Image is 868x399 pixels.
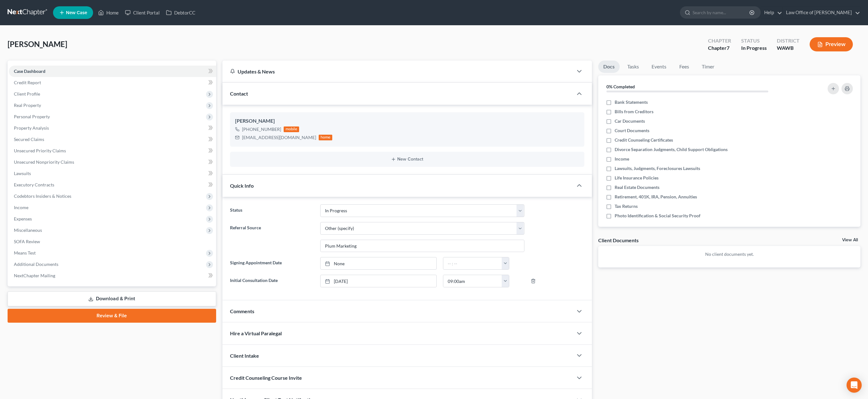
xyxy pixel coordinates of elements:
[14,91,40,97] span: Client Profile
[14,148,66,153] span: Unsecured Priority Claims
[14,261,58,267] span: Additional Documents
[708,44,731,52] div: Chapter
[227,275,317,287] label: Initial Consultation Date
[14,205,28,210] span: Income
[727,45,729,51] span: 7
[9,179,216,191] a: Executory Contracts
[847,378,862,393] div: Open Intercom Messenger
[227,222,317,252] label: Referral Source
[235,117,579,125] div: [PERSON_NAME]
[9,77,216,88] a: Credit Report
[598,61,620,73] a: Docs
[14,159,74,165] span: Unsecured Nonpriority Claims
[242,134,316,141] div: [EMAIL_ADDRESS][DOMAIN_NAME]
[284,126,299,132] div: mobile
[321,275,436,287] a: [DATE]
[9,156,216,168] a: Unsecured Nonpriority Claims
[741,44,767,52] div: In Progress
[777,44,800,52] div: WAWB
[8,309,216,323] a: Review & File
[603,251,855,257] p: No client documents yet.
[14,182,54,187] span: Executory Contracts
[708,37,731,44] div: Chapter
[9,134,216,145] a: Secured Claims
[14,137,44,142] span: Secured Claims
[9,168,216,179] a: Lawsuits
[777,37,800,44] div: District
[230,308,254,314] span: Comments
[66,10,87,15] span: New Case
[615,137,673,143] span: Credit Counseling Certificates
[9,66,216,77] a: Case Dashboard
[443,257,502,269] input: -- : --
[319,135,333,140] div: home
[615,99,648,105] span: Bank Statements
[8,291,216,306] a: Download & Print
[14,125,49,131] span: Property Analysis
[697,61,719,73] a: Timer
[9,145,216,156] a: Unsecured Priority Claims
[14,193,71,199] span: Codebtors Insiders & Notices
[842,238,858,242] a: View All
[14,171,31,176] span: Lawsuits
[8,39,67,49] span: [PERSON_NAME]
[615,165,700,172] span: Lawsuits, Judgments, Foreclosures Lawsuits
[615,127,649,134] span: Court Documents
[14,227,42,233] span: Miscellaneous
[14,239,40,244] span: SOFA Review
[9,236,216,247] a: SOFA Review
[242,126,281,132] div: [PHONE_NUMBER]
[674,61,694,73] a: Fees
[606,84,635,89] strong: 0% Completed
[14,273,55,278] span: NextChapter Mailing
[9,270,216,281] a: NextChapter Mailing
[615,184,659,191] span: Real Estate Documents
[443,275,502,287] input: -- : --
[14,80,41,85] span: Credit Report
[810,37,853,51] button: Preview
[95,7,122,18] a: Home
[14,216,32,221] span: Expenses
[14,250,36,255] span: Means Test
[163,7,198,18] a: DebtorCC
[9,122,216,134] a: Property Analysis
[615,146,728,153] span: Divorce Separation Judgments, Child Support Obligations
[615,118,645,124] span: Car Documents
[14,103,41,108] span: Real Property
[14,68,45,74] span: Case Dashboard
[230,68,565,75] div: Updates & News
[230,353,259,359] span: Client Intake
[227,257,317,270] label: Signing Appointment Date
[615,109,653,115] span: Bills from Creditors
[693,7,750,18] input: Search by name...
[615,156,629,162] span: Income
[122,7,163,18] a: Client Portal
[761,7,782,18] a: Help
[230,330,282,336] span: Hire a Virtual Paralegal
[622,61,644,73] a: Tasks
[615,203,638,209] span: Tax Returns
[598,237,639,244] div: Client Documents
[615,175,658,181] span: Life Insurance Policies
[615,194,697,200] span: Retirement, 401K, IRA, Pension, Annuities
[741,37,767,44] div: Status
[14,114,50,119] span: Personal Property
[230,91,248,97] span: Contact
[230,375,302,381] span: Credit Counseling Course Invite
[321,240,524,252] input: Other Referral Source
[321,257,436,269] a: None
[647,61,671,73] a: Events
[783,7,860,18] a: Law Office of [PERSON_NAME]
[235,157,579,162] button: New Contact
[227,204,317,217] label: Status
[230,183,254,189] span: Quick Info
[615,213,700,219] span: Photo Identification & Social Security Proof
